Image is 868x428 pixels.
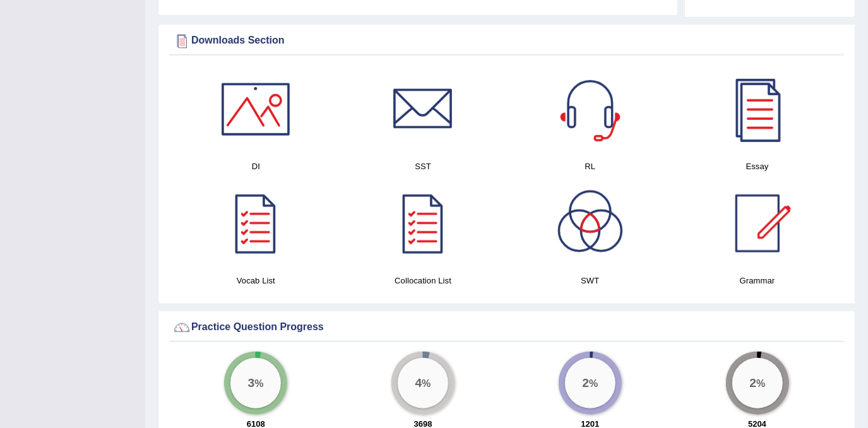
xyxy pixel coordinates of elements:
[513,160,668,173] h4: RL
[415,376,422,389] big: 4
[248,376,255,389] big: 3
[749,376,756,389] big: 2
[179,274,333,287] h4: Vocab List
[732,358,783,408] div: %
[680,160,835,173] h4: Essay
[565,358,615,408] div: %
[398,358,448,408] div: %
[172,32,841,51] div: Downloads Section
[513,274,668,287] h4: SWT
[346,160,501,173] h4: SST
[172,318,841,337] div: Practice Question Progress
[582,376,589,389] big: 2
[680,274,835,287] h4: Grammar
[179,160,333,173] h4: DI
[346,274,501,287] h4: Collocation List
[230,358,281,408] div: %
